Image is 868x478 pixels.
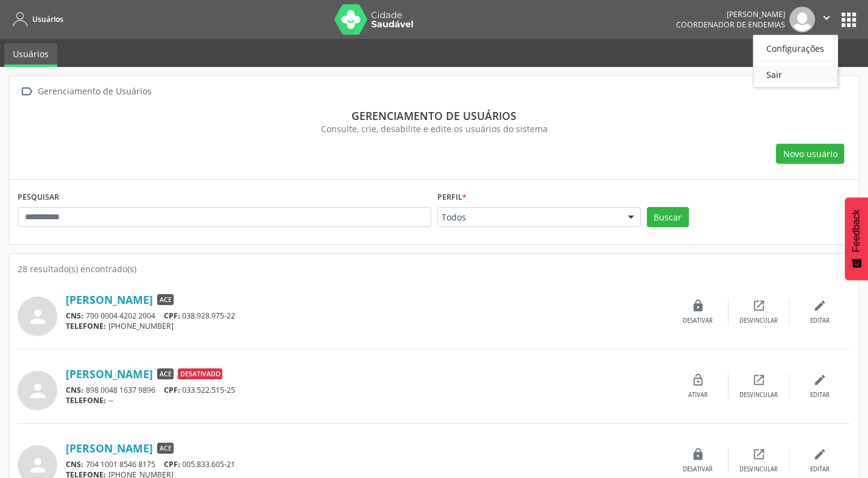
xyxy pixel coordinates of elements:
span: CPF: [164,385,180,395]
div: Ativar [688,391,708,399]
button: Feedback - Mostrar pesquisa [845,197,868,280]
div: Gerenciamento de Usuários [35,83,153,100]
div: Desvincular [739,391,778,399]
span: CNS: [66,459,83,469]
i: lock_open [691,373,705,387]
div: Desvincular [739,465,778,474]
img: img [789,7,815,32]
div: [PERSON_NAME] [676,9,785,19]
i:  [18,83,35,100]
div: [PHONE_NUMBER] [66,321,668,331]
i: person [27,306,49,328]
i: open_in_new [752,299,766,312]
span: ACE [157,294,174,305]
div: Desvincular [739,317,778,325]
label: Perfil [437,188,467,207]
i:  [820,11,833,24]
span: CNS: [66,311,83,321]
span: Coordenador de Endemias [676,19,785,30]
a: Usuários [4,43,57,67]
i: edit [813,448,827,461]
button: apps [838,9,859,30]
button: Novo usuário [776,144,844,164]
a: Usuários [9,9,63,29]
a: [PERSON_NAME] [66,293,153,306]
div: 28 resultado(s) encontrado(s) [18,262,850,275]
i: lock [691,299,705,312]
i: person [27,454,49,476]
span: Todos [442,211,616,223]
i: person [27,380,49,402]
button:  [815,7,838,32]
span: TELEFONE: [66,395,106,406]
span: CNS: [66,385,83,395]
div: Editar [810,317,830,325]
i: edit [813,373,827,387]
span: Novo usuário [783,147,838,160]
span: CPF: [164,311,180,321]
label: PESQUISAR [18,188,59,207]
div: Desativar [683,317,713,325]
div: -- [66,395,668,406]
i: edit [813,299,827,312]
i: lock [691,448,705,461]
a: [PERSON_NAME] [66,441,153,455]
span: ACE [157,368,174,379]
div: Desativar [683,465,713,474]
div: Editar [810,465,830,474]
div: 704 1001 8546 8175 005.833.605-21 [66,459,668,469]
span: ACE [157,443,174,454]
span: Usuários [32,14,63,24]
div: Editar [810,391,830,399]
div: Gerenciamento de usuários [26,109,842,122]
div: 700 0004 4202 2004 038.928.975-22 [66,311,668,321]
div: 898 0048 1637 9896 033.522.515-25 [66,385,668,395]
a: Configurações [753,40,838,57]
button: Buscar [647,207,689,228]
span: Feedback [851,209,862,252]
a: [PERSON_NAME] [66,367,153,381]
span: CPF: [164,459,180,469]
span: TELEFONE: [66,321,106,331]
span: Desativado [178,368,222,379]
div: Consulte, crie, desabilite e edite os usuários do sistema [26,122,842,135]
a:  Gerenciamento de Usuários [18,83,153,100]
i: open_in_new [752,448,766,461]
a: Sair [753,66,838,83]
i: open_in_new [752,373,766,387]
ul:  [753,35,838,88]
